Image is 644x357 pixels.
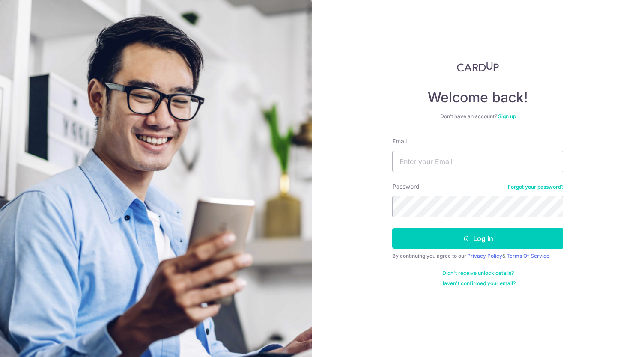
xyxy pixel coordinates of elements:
[392,228,563,249] button: Log in
[457,62,499,72] img: CardUp Logo
[507,253,549,259] a: Terms Of Service
[467,253,502,259] a: Privacy Policy
[442,270,514,277] a: Didn't receive unlock details?
[508,184,563,190] a: Forgot your password?
[392,182,420,191] label: Password
[392,137,407,146] label: Email
[392,89,563,106] h4: Welcome back!
[392,113,563,120] div: Don’t have an account?
[440,280,516,287] a: Haven't confirmed your email?
[392,253,563,259] div: By continuing you agree to our &
[498,113,516,119] a: Sign up
[392,151,563,172] input: Enter your Email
